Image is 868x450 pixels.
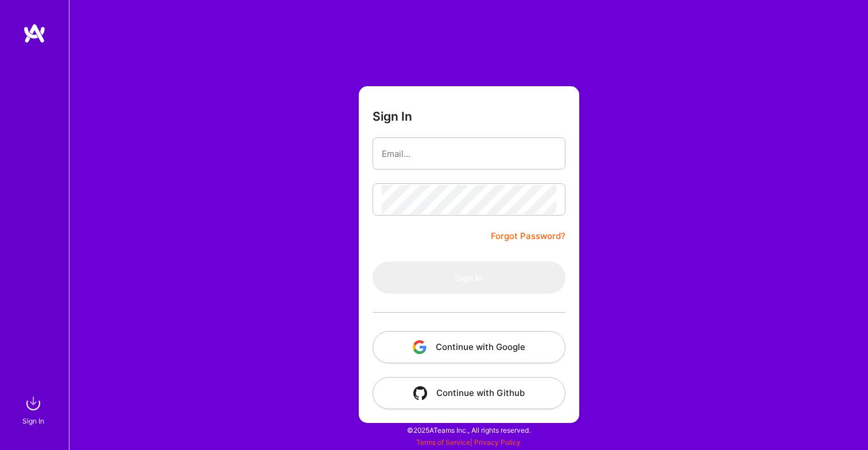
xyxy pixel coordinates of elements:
[23,23,46,44] img: logo
[373,109,412,124] h3: Sign In
[69,416,868,444] div: © 2025 ATeams Inc., All rights reserved.
[22,392,45,415] img: sign in
[373,331,565,363] button: Continue with Google
[382,139,556,168] input: Email...
[413,340,427,354] img: icon
[22,415,44,427] div: Sign In
[373,261,565,294] button: Sign In
[24,392,45,427] a: sign inSign In
[491,229,565,243] a: Forgot Password?
[373,377,565,409] button: Continue with Github
[474,438,521,447] a: Privacy Policy
[416,438,521,447] span: |
[416,438,470,447] a: Terms of Service
[413,386,427,400] img: icon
